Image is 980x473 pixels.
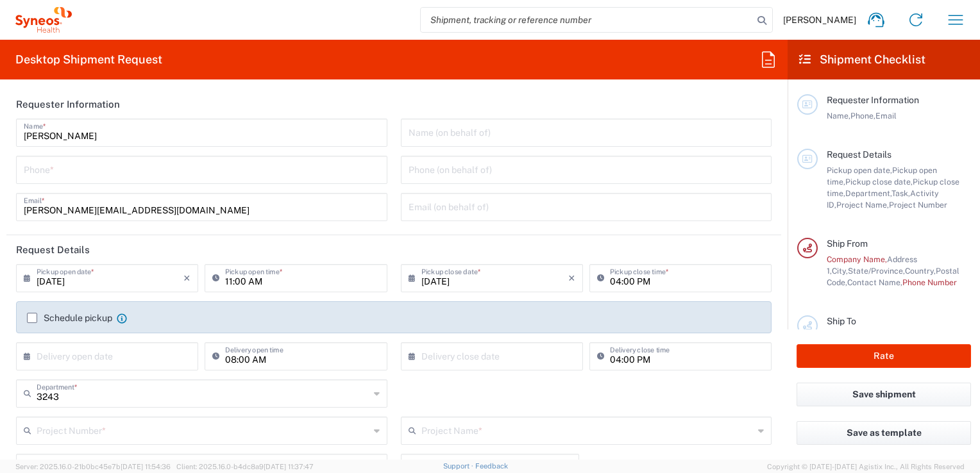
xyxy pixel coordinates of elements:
[847,278,902,287] span: Contact Name,
[905,266,936,276] span: Country,
[889,200,947,210] span: Project Number
[15,52,162,67] h2: Desktop Shipment Request
[16,98,120,111] h2: Requester Information
[183,268,190,288] i: ×
[568,268,575,288] i: ×
[902,278,957,287] span: Phone Number
[121,463,171,470] span: [DATE] 11:54:36
[16,244,90,256] h2: Request Details
[827,238,868,249] span: Ship From
[797,344,971,368] button: Rate
[827,165,892,175] span: Pickup open date,
[827,149,891,160] span: Request Details
[875,111,897,120] span: Email
[827,254,887,264] span: Company Name,
[176,463,314,470] span: Client: 2025.16.0-b4dc8a9
[264,463,314,470] span: [DATE] 11:37:47
[891,188,910,198] span: Task,
[845,188,891,198] span: Department,
[767,461,965,472] span: Copyright © [DATE]-[DATE] Agistix Inc., All Rights Reserved
[827,95,919,105] span: Requester Information
[797,383,971,406] button: Save shipment
[421,8,753,32] input: Shipment, tracking or reference number
[848,266,905,276] span: State/Province,
[845,177,913,187] span: Pickup close date,
[443,462,475,470] a: Support
[836,200,889,210] span: Project Name,
[27,313,112,323] label: Schedule pickup
[850,111,875,120] span: Phone,
[827,111,850,120] span: Name,
[475,462,508,470] a: Feedback
[797,421,971,445] button: Save as template
[15,463,171,470] span: Server: 2025.16.0-21b0bc45e7b
[827,316,856,326] span: Ship To
[783,14,856,26] span: [PERSON_NAME]
[799,52,925,67] h2: Shipment Checklist
[832,266,848,276] span: City,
